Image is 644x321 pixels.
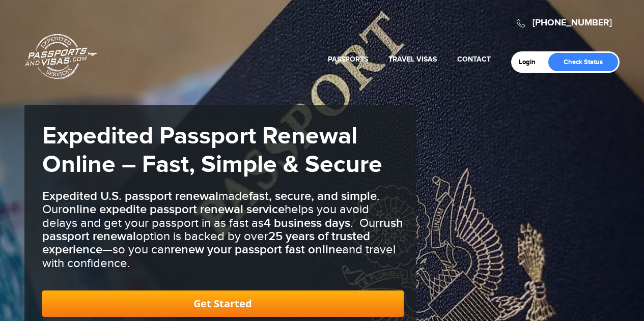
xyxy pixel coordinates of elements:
[42,290,404,317] a: Get Started
[42,189,218,203] b: Expedited U.S. passport renewal
[249,189,377,203] b: fast, secure, and simple
[548,53,618,71] a: Check Status
[264,216,350,230] b: 4 business days
[457,55,491,64] a: Contact
[388,55,437,64] a: Travel Visas
[42,190,404,270] h3: made . Our helps you avoid delays and get your passport in as fast as . Our option is backed by o...
[519,58,543,66] a: Login
[328,55,368,64] a: Passports
[42,122,382,180] strong: Expedited Passport Renewal Online – Fast, Simple & Secure
[533,17,612,28] a: [PHONE_NUMBER]
[62,202,285,217] b: online expedite passport renewal service
[42,216,403,244] b: rush passport renewal
[42,229,370,257] b: 25 years of trusted experience
[171,242,342,257] b: renew your passport fast online
[25,34,97,79] a: Passports & [DOMAIN_NAME]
